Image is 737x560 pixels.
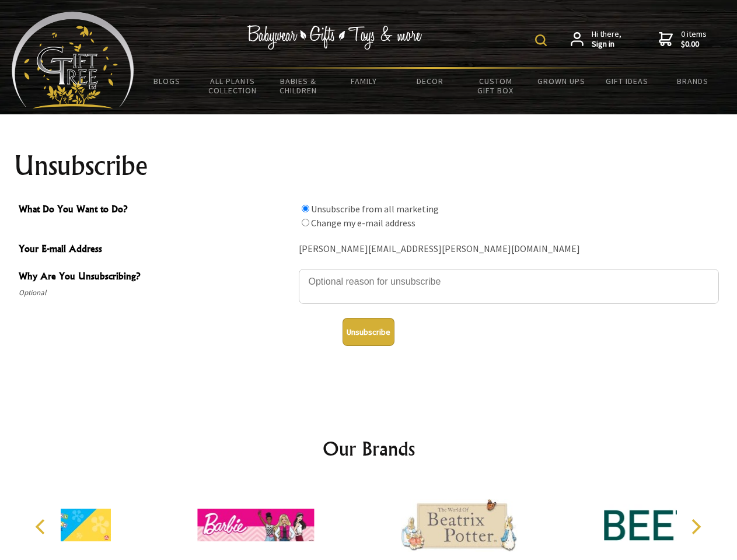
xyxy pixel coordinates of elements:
[19,269,293,286] span: Why Are You Unsubscribing?
[134,69,200,93] a: BLOGS
[463,69,529,103] a: Custom Gift Box
[592,29,621,50] span: Hi there,
[200,69,266,103] a: All Plants Collection
[397,69,463,93] a: Decor
[681,39,707,50] strong: $0.00
[19,286,293,300] span: Optional
[299,240,719,258] div: [PERSON_NAME][EMAIL_ADDRESS][PERSON_NAME][DOMAIN_NAME]
[14,152,724,180] h1: Unsubscribe
[299,269,719,304] textarea: Why Are You Unsubscribing?
[592,39,621,50] strong: Sign in
[19,242,293,258] span: Your E-mail Address
[331,69,397,93] a: Family
[23,435,714,463] h2: Our Brands
[266,69,331,103] a: Babies & Children
[302,219,309,226] input: What Do You Want to Do?
[311,217,415,229] label: Change my e-mail address
[683,514,708,540] button: Next
[302,205,309,212] input: What Do You Want to Do?
[659,29,707,50] a: 0 items$0.00
[571,29,621,50] a: Hi there,Sign in
[343,318,394,346] button: Unsubscribe
[29,514,55,540] button: Previous
[12,12,134,108] img: Babyware - Gifts - Toys and more...
[535,34,547,46] img: product search
[528,69,594,93] a: Grown Ups
[660,69,726,93] a: Brands
[311,203,439,215] label: Unsubscribe from all marketing
[247,25,422,50] img: Babywear - Gifts - Toys & more
[594,69,660,93] a: Gift Ideas
[681,29,707,50] span: 0 items
[19,202,293,219] span: What Do You Want to Do?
